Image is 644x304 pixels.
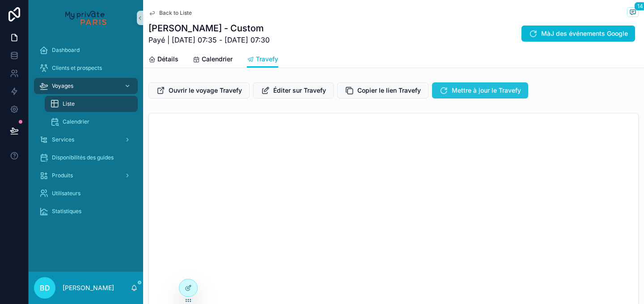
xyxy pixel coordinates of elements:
[159,9,192,17] span: Back to Liste
[52,154,114,161] span: Disponibilités des guides
[34,203,138,219] a: Statistiques
[337,82,428,98] button: Copier le lien Travefy
[63,118,89,125] span: Calendrier
[52,136,74,143] span: Services
[247,51,278,68] a: Travefy
[627,7,639,18] button: 14
[148,51,178,69] a: Détails
[52,208,81,215] span: Statistiques
[256,55,278,64] span: Travefy
[541,29,628,38] span: MàJ des événements Google
[40,283,50,293] span: BD
[148,34,270,45] span: Payé | [DATE] 07:35 - [DATE] 07:30
[45,96,138,112] a: Liste
[157,55,178,64] span: Détails
[253,82,334,98] button: Éditer sur Travefy
[34,185,138,201] a: Utilisateurs
[273,86,326,95] span: Éditer sur Travefy
[52,172,73,179] span: Produits
[45,114,138,130] a: Calendrier
[34,42,138,58] a: Dashboard
[34,132,138,148] a: Services
[193,51,233,69] a: Calendrier
[34,150,138,166] a: Disponibilités des guides
[52,64,102,72] span: Clients et prospects
[169,86,242,95] span: Ouvrir le voyage Travefy
[63,283,114,292] p: [PERSON_NAME]
[148,22,270,34] h1: [PERSON_NAME] - Custom
[34,60,138,76] a: Clients et prospects
[202,55,233,64] span: Calendrier
[148,82,250,98] button: Ouvrir le voyage Travefy
[29,36,143,231] div: scrollable content
[52,47,80,54] span: Dashboard
[357,86,421,95] span: Copier le lien Travefy
[452,86,521,95] span: Mettre à jour le Travefy
[63,100,75,107] span: Liste
[52,82,73,90] span: Voyages
[65,11,106,25] img: App logo
[521,26,635,42] button: MàJ des événements Google
[34,167,138,184] a: Produits
[52,190,80,197] span: Utilisateurs
[432,82,528,98] button: Mettre à jour le Travefy
[148,9,192,17] a: Back to Liste
[34,78,138,94] a: Voyages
